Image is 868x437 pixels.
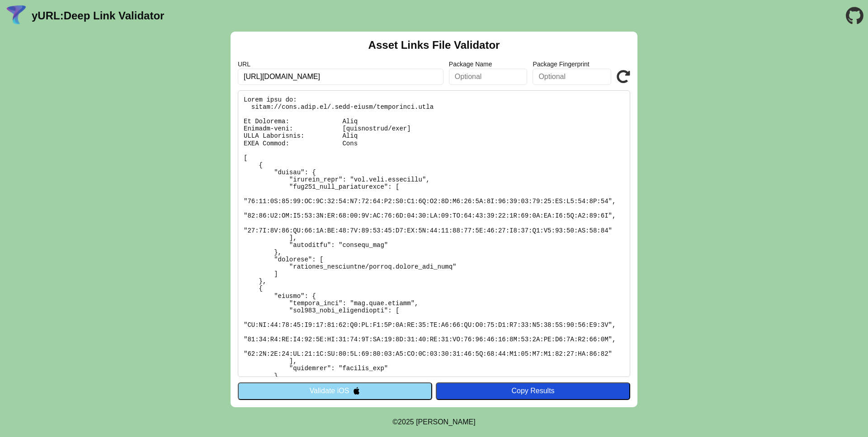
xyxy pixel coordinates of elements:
label: URL [238,60,443,68]
input: Required [238,69,443,85]
footer: © [392,407,475,437]
a: yURL:Deep Link Validator [32,9,164,22]
img: appleIcon.svg [353,387,360,395]
h2: Asset Links File Validator [368,39,500,51]
span: 2025 [398,418,414,426]
label: Package Name [449,60,528,68]
pre: Lorem ipsu do: sitam://cons.adip.el/.sedd-eiusm/temporinci.utla Et Dolorema: Aliq Enimadm-veni: [... [238,90,630,377]
a: Michael Ibragimchayev's Personal Site [416,418,476,426]
div: Copy Results [440,387,626,395]
label: Package Fingerprint [533,60,611,68]
input: Optional [449,69,528,85]
img: yURL Logo [5,4,28,28]
button: Copy Results [436,382,630,400]
input: Optional [533,69,611,85]
button: Validate iOS [238,382,432,400]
